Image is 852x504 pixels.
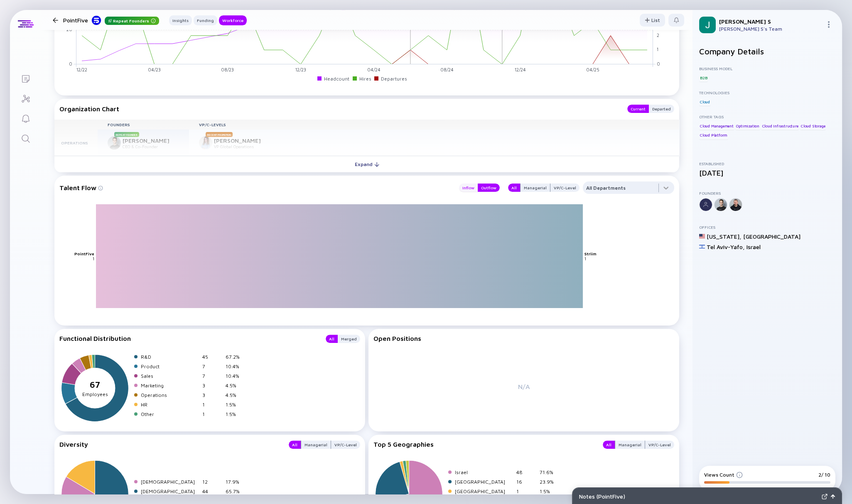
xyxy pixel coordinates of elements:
div: Israel [455,469,513,475]
img: Menu [825,21,832,28]
div: [DATE] [699,169,835,177]
text: 1 [584,256,586,261]
div: [US_STATE] , [707,233,742,240]
div: [DEMOGRAPHIC_DATA] [141,479,199,485]
button: Insights [169,15,192,25]
div: Marketing [141,382,199,389]
tspan: 12/22 [76,67,87,72]
div: 1.5% [226,411,246,417]
div: 45 [202,354,222,360]
div: 1 [202,401,222,408]
div: Expand [350,158,384,171]
tspan: 04/23 [148,67,161,72]
div: 71.6% [540,469,560,475]
button: VP/C-Level [550,183,579,192]
div: Diversity [59,440,280,449]
div: 2/ 10 [818,472,830,478]
button: All [603,440,615,449]
div: List [640,14,665,27]
div: Offices [699,225,835,230]
div: Merged [338,335,360,343]
div: R&D [141,354,199,360]
div: Cloud Platform [699,131,728,139]
text: Striim [584,251,597,256]
div: Open Positions [373,335,674,342]
div: 65.7% [226,488,246,494]
div: Cloud Management [699,122,734,130]
div: Optimization [735,122,760,130]
div: Funding [194,16,217,24]
div: Managerial [521,183,550,192]
text: PointFive [74,251,94,256]
div: 44 [202,488,222,494]
button: Expand [54,156,679,172]
tspan: 08/24 [440,67,454,72]
div: Insights [169,16,192,24]
div: Views Count [704,472,743,478]
img: Israel Flag [699,244,705,250]
div: Business Model [699,66,835,71]
div: Functional Distribution [59,335,317,343]
div: 1.5% [540,488,560,494]
div: Operations [141,392,199,398]
img: Expand Notes [822,494,827,499]
div: Technologies [699,90,835,95]
div: 4.5% [226,382,246,389]
div: 4.5% [226,392,246,398]
img: Jon Profile Picture [699,17,716,33]
tspan: 0 [657,61,660,66]
a: Search [10,128,41,148]
div: 12 [202,479,222,485]
div: Organization Chart [59,105,619,113]
div: 7 [202,363,222,369]
tspan: 12/24 [515,67,526,72]
button: All [289,440,301,449]
div: 10.4% [226,363,246,369]
div: Other Tags [699,114,835,119]
div: Established [699,161,835,166]
h2: Company Details [699,46,835,56]
tspan: 04/25 [586,67,599,72]
div: [GEOGRAPHIC_DATA] [455,488,513,494]
div: Cloud Storage [800,122,826,130]
div: 16 [516,479,536,485]
button: VP/C-Level [645,440,674,449]
div: PointFive [63,15,159,25]
button: Inflow [459,183,478,192]
tspan: 12/23 [295,67,306,72]
div: 67.2% [226,354,246,360]
div: Notes ( PointFive ) [579,493,818,500]
button: Managerial [301,440,331,449]
div: HR [141,401,199,408]
tspan: 67 [90,380,100,390]
div: 1.5% [226,401,246,408]
button: Departed [649,105,674,113]
tspan: Employees [82,391,108,397]
button: All [326,335,338,343]
div: Sales [141,373,199,379]
div: VP/C-Level [331,440,360,449]
tspan: 04/24 [367,67,381,72]
div: 3 [202,382,222,389]
button: Funding [194,15,217,25]
div: 1 [516,488,536,494]
button: Current [627,105,649,113]
div: 3 [202,392,222,398]
div: [PERSON_NAME] S's Team [719,26,822,32]
tspan: 1 [657,47,658,52]
tspan: 0 [69,61,73,66]
button: Managerial [520,183,550,192]
div: Workforce [219,16,247,24]
div: Product [141,363,199,369]
div: 48 [516,469,536,475]
div: 1 [202,411,222,417]
button: All [508,183,520,192]
div: Tel Aviv-Yafo , [707,243,745,250]
div: Founders [699,191,835,196]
